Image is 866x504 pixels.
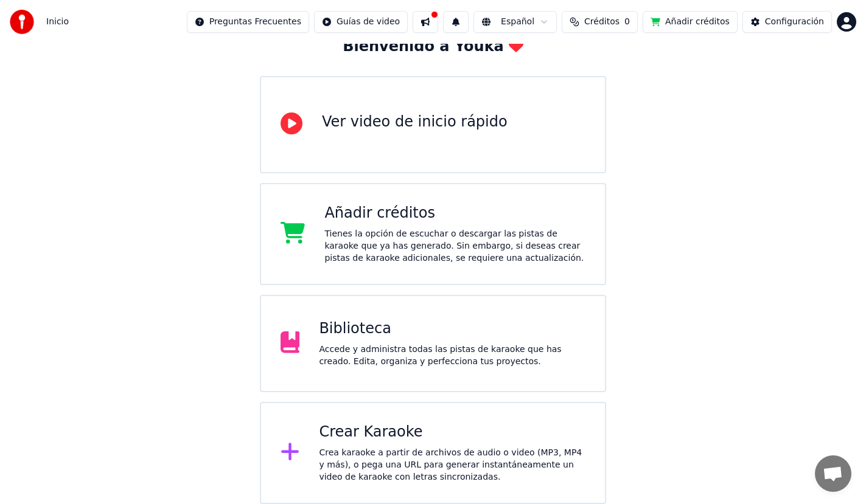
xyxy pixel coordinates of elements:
[46,16,69,28] nav: breadcrumb
[319,343,585,368] div: Accede y administra todas las pistas de karaoke que has creado. Edita, organiza y perfecciona tus...
[319,447,585,483] div: Crea karaoke a partir de archivos de audio o video (MP3, MP4 y más), o pega una URL para generar ...
[765,16,824,28] div: Configuración
[624,16,630,28] span: 0
[314,11,408,33] button: Guías de video
[319,319,585,339] div: Biblioteca
[343,37,523,57] div: Bienvenido a Youka
[815,455,851,492] div: Chat abierto
[324,204,585,223] div: Añadir créditos
[322,112,508,132] div: Ver video de inicio rápido
[319,423,585,442] div: Crear Karaoke
[742,11,832,33] button: Configuración
[187,11,309,33] button: Preguntas Frecuentes
[562,11,638,33] button: Créditos0
[643,11,738,33] button: Añadir créditos
[10,10,34,34] img: youka
[324,228,585,264] div: Tienes la opción de escuchar o descargar las pistas de karaoke que ya has generado. Sin embargo, ...
[46,16,69,28] span: Inicio
[584,16,620,28] span: Créditos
